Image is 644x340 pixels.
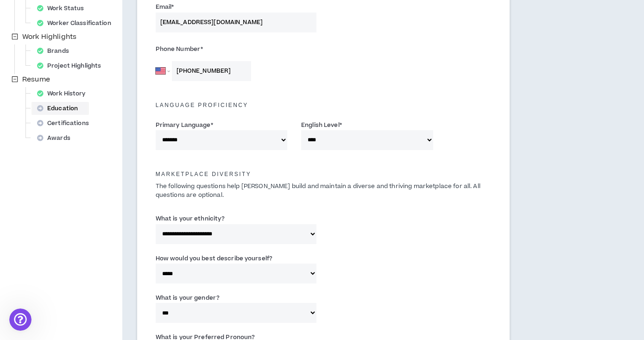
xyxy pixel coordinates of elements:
[22,32,76,42] span: Work Highlights
[15,59,145,68] div: Hey there 👋
[29,269,37,277] button: Emoji picker
[163,4,179,20] div: Close
[9,309,32,331] iframe: Intercom live chat
[8,250,177,265] textarea: Message…
[33,87,95,100] div: Work History
[156,290,220,305] label: What is your gender?
[145,4,163,21] button: Home
[12,76,18,82] span: minus-square
[33,2,93,15] div: Work Status
[12,33,18,40] span: minus-square
[22,75,50,84] span: Resume
[156,118,213,132] label: Primary Language
[44,269,51,277] button: Gif picker
[33,117,98,130] div: Certifications
[33,17,120,30] div: Worker Classification
[26,5,41,20] img: Profile image for Morgan
[149,171,499,177] h5: Marketplace Diversity
[159,265,174,280] button: Send a message…
[15,86,145,104] div: Take a look around! If you have any questions, just reply to this message.
[59,269,66,277] button: Start recording
[33,102,87,115] div: Education
[45,12,86,21] p: Active 5h ago
[45,5,105,12] h1: [PERSON_NAME]
[15,73,145,82] div: Welcome to Wripple 🙌
[156,211,225,226] label: What is your ethnicity?
[14,269,22,277] button: Upload attachment
[7,53,152,124] div: Hey there 👋Welcome to Wripple 🙌Take a look around! If you have any questions, just reply to this ...
[156,13,316,32] input: Enter Email
[149,182,499,200] p: The following questions help [PERSON_NAME] build and maintain a diverse and thriving marketplace ...
[6,4,24,21] button: go back
[20,31,78,43] span: Work Highlights
[20,74,52,85] span: Resume
[149,102,499,108] h5: Language Proficiency
[33,132,80,145] div: Awards
[7,53,178,144] div: Morgan says…
[33,59,110,72] div: Project Highlights
[301,118,342,132] label: English Level
[156,251,272,266] label: How would you best describe yourself?
[15,109,145,118] div: [PERSON_NAME]
[33,44,78,57] div: Brands
[15,126,88,131] div: [PERSON_NAME] • [DATE]
[156,42,316,57] label: Phone Number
